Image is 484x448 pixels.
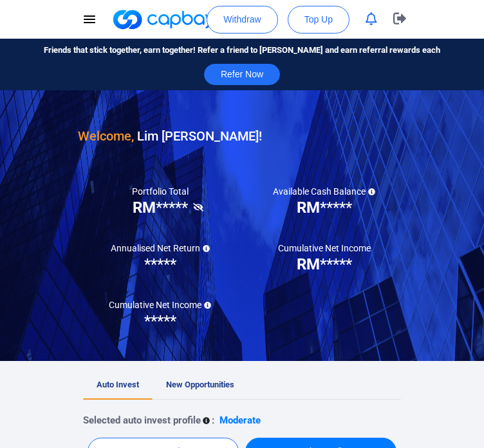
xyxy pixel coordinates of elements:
[212,413,214,428] p: :
[78,128,134,144] span: Welcome,
[132,186,189,197] h5: Portfolio Total
[83,413,201,428] p: Selected auto invest profile
[166,380,234,389] span: New Opportunities
[273,186,375,197] h5: Available Cash Balance
[207,6,277,34] button: Withdraw
[78,126,262,146] h3: Lim [PERSON_NAME] !
[204,64,280,85] button: Refer Now
[111,242,210,254] h5: Annualised Net Return
[44,44,440,57] span: Friends that stick together, earn together! Refer a friend to [PERSON_NAME] and earn referral rew...
[133,197,188,218] h3: RM
[278,242,371,254] h5: Cumulative Net Income
[288,6,349,34] button: Top Up
[97,380,139,389] span: Auto Invest
[219,413,261,428] p: Moderate
[109,299,211,311] h5: Cumulative Net Income
[297,254,352,275] h3: RM
[304,13,333,26] span: Top Up
[297,197,352,218] h3: RM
